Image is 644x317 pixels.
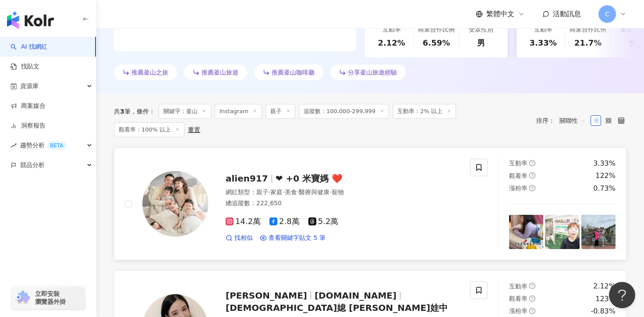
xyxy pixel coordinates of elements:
span: 推薦釜山之旅 [131,69,168,76]
span: [DEMOGRAPHIC_DATA]媳 [PERSON_NAME]娃中 [226,303,448,313]
img: post-image [581,215,616,249]
div: 123% [595,294,616,304]
div: 3.33% [529,37,556,48]
span: 漲粉率 [509,307,527,314]
div: 0.73% [593,184,616,193]
span: 繁體中文 [486,9,514,19]
a: 洞察報告 [11,121,46,130]
div: 共 筆 [114,108,131,115]
span: 互動率 [509,283,527,290]
span: question-circle [529,160,535,166]
div: 互動率 [382,25,401,34]
div: 男 [477,37,485,48]
iframe: Help Scout Beacon - Open [609,282,635,308]
span: 互動率：2% 以上 [393,104,456,119]
a: chrome extension立即安裝 瀏覽器外掛 [11,286,85,310]
span: question-circle [529,308,535,314]
span: rise [11,142,17,149]
span: Instagram [215,104,262,119]
a: searchAI 找網紅 [11,43,47,51]
div: 21.7% [574,37,602,48]
div: 受眾性別 [469,25,493,34]
div: 2.12% [378,37,405,48]
a: 找貼文 [11,62,39,71]
span: question-circle [529,283,535,289]
span: 2.8萬 [269,217,300,226]
div: 6.59% [423,37,450,48]
span: 活動訊息 [553,10,581,18]
span: 關聯性 [559,114,586,128]
span: 競品分析 [20,155,45,175]
span: ❤ +0 米寶媽 ❤️ [276,173,343,184]
div: 122% [595,171,616,181]
a: 商案媒合 [11,102,46,110]
span: · [329,189,331,196]
span: 觀看率 [509,172,527,179]
div: 2.12% [593,281,616,291]
div: -0.83% [591,306,616,316]
span: [PERSON_NAME] [226,290,307,301]
img: post-image [509,215,543,249]
div: 網紅類型 ： [226,188,460,197]
span: 美食 [285,189,297,196]
span: 家庭 [270,189,283,196]
span: alien917 [226,173,268,184]
span: question-circle [529,185,535,191]
div: 女 [629,37,637,48]
div: 3.33% [593,159,616,168]
span: 分享釜山旅遊經驗 [348,69,397,76]
div: 商業合作比例 [418,25,455,34]
img: chrome extension [14,291,31,305]
span: [DOMAIN_NAME] [315,290,396,301]
div: 商業合作比例 [570,25,606,34]
span: C [605,9,609,19]
a: KOL Avataralien917❤ +0 米寶媽 ❤️網紅類型：親子·家庭·美食·醫療與健康·寵物總追蹤數：222,65014.2萬2.8萬5.2萬找相似查看關鍵字貼文 5 筆互動率ques... [114,148,626,260]
a: 查看關鍵字貼文 5 筆 [260,234,326,242]
div: BETA [46,141,67,150]
span: 漲粉率 [509,185,527,192]
img: KOL Avatar [142,171,208,237]
div: 總追蹤數 ： 222,650 [226,199,460,208]
div: 重置 [188,126,200,133]
span: 找相似 [234,234,253,242]
span: 資源庫 [20,76,39,96]
span: 條件 ： [131,108,155,115]
span: 關鍵字：釜山 [159,104,211,119]
span: question-circle [529,296,535,302]
div: 排序： [536,114,591,128]
span: · [283,189,284,196]
span: 14.2萬 [226,217,261,226]
img: logo [7,11,54,29]
span: 立即安裝 瀏覽器外掛 [35,290,66,306]
span: 推薦釜山咖啡廳 [272,69,315,76]
span: · [297,189,299,196]
span: 5.2萬 [308,217,339,226]
img: post-image [545,215,579,249]
a: 找相似 [226,234,253,242]
span: 追蹤數：100,000-299,999 [299,104,389,119]
span: 3 [120,108,124,115]
span: 醫療與健康 [299,189,329,196]
span: · [269,189,270,196]
div: 互動率 [534,25,552,34]
span: 趨勢分析 [20,135,67,155]
span: 親子 [256,189,269,196]
span: question-circle [529,172,535,178]
span: 查看關鍵字貼文 5 筆 [269,234,326,242]
span: 寵物 [332,189,344,196]
span: 推薦釜山旅遊 [202,69,238,76]
span: 觀看率 [509,295,527,302]
span: 互動率 [509,160,527,167]
span: 觀看率：100% 以上 [114,122,184,137]
span: 親子 [265,104,295,119]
